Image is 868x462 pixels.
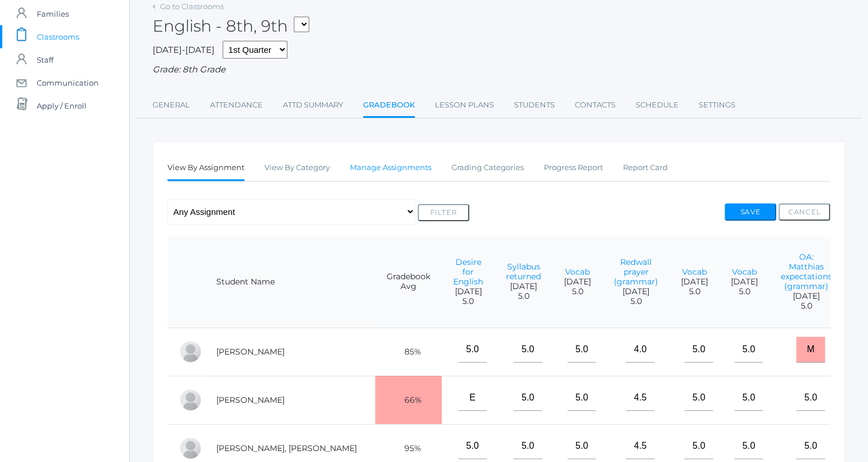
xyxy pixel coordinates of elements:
div: Presley Davenport [179,437,202,460]
a: Manage Assignments [350,156,431,179]
a: [PERSON_NAME], [PERSON_NAME] [216,443,357,453]
div: Pierce Brozek [179,340,202,363]
a: Settings [699,94,735,117]
a: Schedule [636,94,679,117]
span: Communication [37,71,99,94]
td: 66% [375,376,442,424]
button: Filter [418,204,469,221]
button: Save [725,203,776,221]
span: Staff [37,48,53,71]
a: View By Category [264,156,330,179]
span: [DATE] [731,277,758,287]
a: Syllabus returned [506,261,541,282]
a: Contacts [575,94,616,117]
a: OA: Matthias expectations (grammar) [781,252,832,291]
a: Redwall prayer (grammar) [614,257,658,287]
button: Cancel [779,203,830,221]
a: Students [514,94,555,117]
a: Gradebook [363,94,415,118]
span: [DATE] [614,287,658,297]
a: Attendance [210,94,263,117]
a: Vocab [732,267,757,277]
a: Go to Classrooms [160,2,224,11]
a: Progress Report [544,156,603,179]
a: View By Assignment [168,156,244,181]
span: Classrooms [37,25,79,48]
a: Attd Summary [283,94,343,117]
span: 5.0 [781,301,832,311]
span: 5.0 [564,287,591,297]
h2: English - 8th, 9th [153,17,309,35]
span: [DATE] [453,287,483,297]
span: Families [37,2,69,25]
a: Lesson Plans [435,94,494,117]
a: Report Card [623,156,668,179]
span: [DATE] [781,291,832,301]
td: 85% [375,328,442,376]
div: Eva Carr [179,388,202,411]
a: General [153,94,190,117]
a: [PERSON_NAME] [216,395,285,405]
span: 5.0 [453,297,483,306]
th: Gradebook Avg [375,236,442,328]
span: 5.0 [614,297,658,306]
span: [DATE] [564,277,591,287]
a: Grading Categories [451,156,524,179]
a: Desire for English [453,257,483,287]
a: Vocab [682,267,707,277]
span: 5.0 [681,287,708,297]
span: 5.0 [731,287,758,297]
span: [DATE] [506,282,541,291]
th: Student Name [205,236,375,328]
span: [DATE] [681,277,708,287]
span: Apply / Enroll [37,94,87,117]
a: [PERSON_NAME] [216,346,285,357]
span: 5.0 [506,291,541,301]
span: [DATE]-[DATE] [153,44,215,55]
a: Vocab [565,267,590,277]
div: Grade: 8th Grade [153,63,845,76]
